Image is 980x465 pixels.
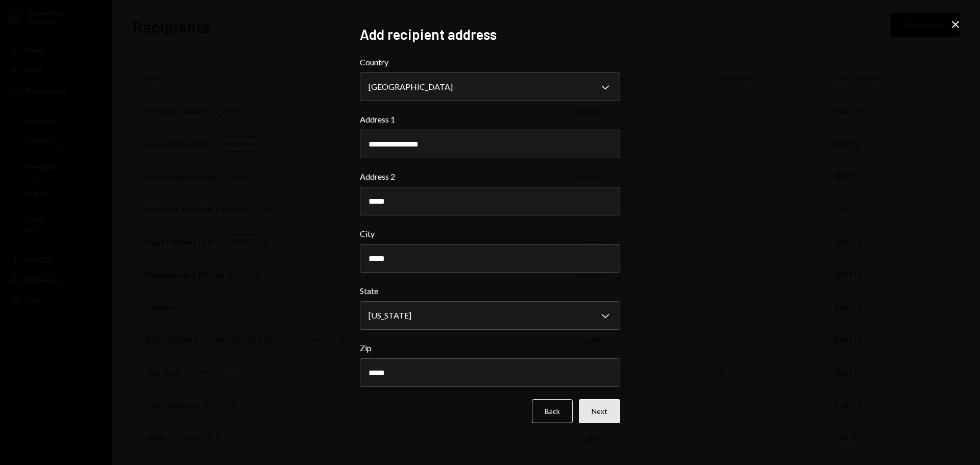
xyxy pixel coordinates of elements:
button: Next [579,399,620,423]
label: State [360,285,620,297]
h2: Add recipient address [360,25,620,44]
button: Back [532,399,573,423]
label: Country [360,56,620,68]
label: Zip [360,342,620,354]
label: Address 1 [360,113,620,126]
label: City [360,228,620,240]
button: Country [360,72,620,101]
button: State [360,301,620,330]
label: Address 2 [360,170,620,183]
